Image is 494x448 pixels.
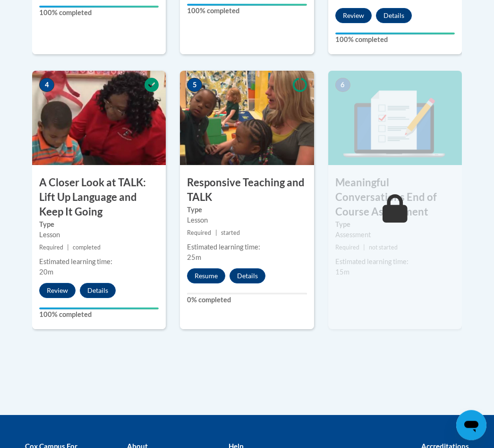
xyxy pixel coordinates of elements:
[187,254,201,262] span: 25m
[187,295,307,306] label: 0% completed
[67,244,69,251] span: |
[187,216,307,226] div: Lesson
[335,78,350,92] span: 6
[80,283,116,299] button: Details
[335,220,455,230] label: Type
[187,205,307,216] label: Type
[39,268,53,276] span: 20m
[180,176,314,205] h3: Responsive Teaching and TALK
[363,244,365,251] span: |
[187,230,211,237] span: Required
[32,176,166,219] h3: A Closer Look at TALK: Lift Up Language and Keep It Going
[73,244,101,251] span: completed
[369,244,398,251] span: not started
[187,4,307,6] div: Your progress
[187,269,225,284] button: Resume
[335,33,455,35] div: Your progress
[335,244,359,251] span: Required
[39,8,159,18] label: 100% completed
[39,257,159,267] div: Estimated learning time:
[39,6,159,8] div: Your progress
[230,269,265,284] button: Details
[335,8,372,24] button: Review
[180,71,314,166] img: Course Image
[39,230,159,241] div: Lesson
[328,71,462,166] img: Course Image
[187,242,307,253] div: Estimated learning time:
[39,244,63,251] span: Required
[456,410,486,440] iframe: Button to launch messaging window
[187,6,307,17] label: 100% completed
[39,220,159,230] label: Type
[335,35,455,45] label: 100% completed
[32,71,166,166] img: Course Image
[39,283,76,299] button: Review
[335,268,349,276] span: 15m
[39,78,54,92] span: 4
[376,8,412,24] button: Details
[328,176,462,219] h3: Meaningful Conversations End of Course Assessment
[215,230,217,237] span: |
[39,308,159,310] div: Your progress
[39,310,159,320] label: 100% completed
[335,230,455,241] div: Assessment
[187,78,202,92] span: 5
[335,257,455,267] div: Estimated learning time:
[221,230,240,237] span: started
